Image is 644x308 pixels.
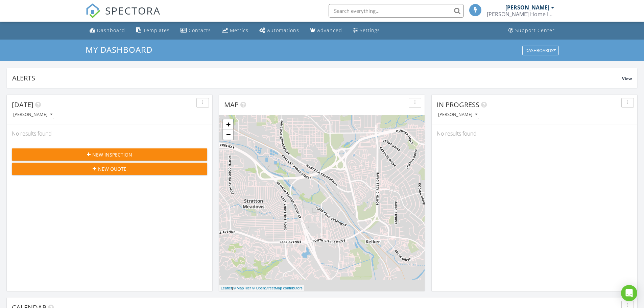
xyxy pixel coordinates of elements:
a: Zoom in [223,119,233,129]
a: Contacts [178,24,214,37]
a: Dashboard [87,24,128,37]
div: Advanced [317,27,342,33]
div: Dashboard [97,27,125,33]
button: New Quote [12,163,207,175]
div: | [219,285,304,291]
div: Support Center [515,27,555,33]
div: McLane Home Inspections [487,11,554,18]
div: Metrics [230,27,248,33]
div: [PERSON_NAME] [505,4,549,11]
span: New Inspection [92,151,132,158]
a: © OpenStreetMap contributors [252,286,303,290]
div: Dashboards [525,48,556,53]
button: New Inspection [12,148,207,161]
button: Dashboards [522,46,559,55]
img: The Best Home Inspection Software - Spectora [86,3,100,18]
div: Automations [267,27,299,33]
div: No results found [7,124,212,143]
a: Automations (Basic) [257,24,302,37]
span: Map [224,100,239,109]
input: Search everything... [329,4,464,18]
span: My Dashboard [86,44,152,55]
div: [PERSON_NAME] [13,112,52,117]
button: [PERSON_NAME] [437,110,479,119]
div: Open Intercom Messenger [621,285,637,301]
a: Support Center [506,24,557,37]
span: View [622,76,632,81]
a: Advanced [307,24,345,37]
span: SPECTORA [105,3,161,18]
a: Settings [350,24,383,37]
div: Templates [143,27,170,33]
a: SPECTORA [86,9,161,23]
span: New Quote [98,165,126,172]
span: In Progress [437,100,479,109]
div: Contacts [189,27,211,33]
div: No results found [432,124,637,143]
a: © MapTiler [233,286,251,290]
a: Leaflet [221,286,232,290]
div: Settings [360,27,380,33]
button: [PERSON_NAME] [12,110,54,119]
span: [DATE] [12,100,33,109]
a: Templates [133,24,172,37]
div: Alerts [12,73,622,82]
div: [PERSON_NAME] [438,112,477,117]
a: Metrics [219,24,251,37]
a: Zoom out [223,129,233,140]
